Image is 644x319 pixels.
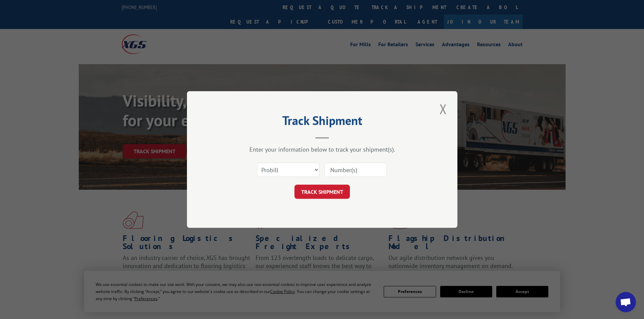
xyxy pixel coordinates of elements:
button: Close modal [437,100,449,118]
button: TRACK SHIPMENT [294,185,350,199]
input: Number(s) [325,163,387,177]
h2: Track Shipment [221,116,424,129]
a: Open chat [616,292,636,312]
div: Enter your information below to track your shipment(s). [221,145,424,153]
